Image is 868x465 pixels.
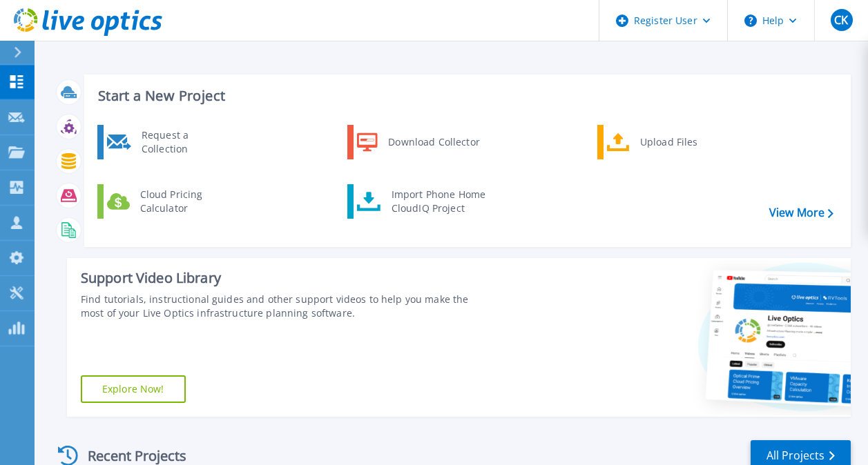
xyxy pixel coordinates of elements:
a: Download Collector [347,125,489,159]
h3: Start a New Project [98,88,833,103]
div: Import Phone Home CloudIQ Project [385,188,492,215]
div: Upload Files [633,128,735,156]
div: Find tutorials, instructional guides and other support videos to help you make the most of your L... [81,293,488,320]
div: Request a Collection [135,128,235,156]
div: Support Video Library [81,269,488,287]
a: Request a Collection [97,125,239,159]
div: Cloud Pricing Calculator [133,188,235,215]
a: Upload Files [597,125,739,159]
a: Explore Now! [81,375,186,403]
span: CK [834,14,848,26]
a: Cloud Pricing Calculator [97,184,239,219]
div: Download Collector [381,128,485,156]
a: View More [769,206,833,219]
